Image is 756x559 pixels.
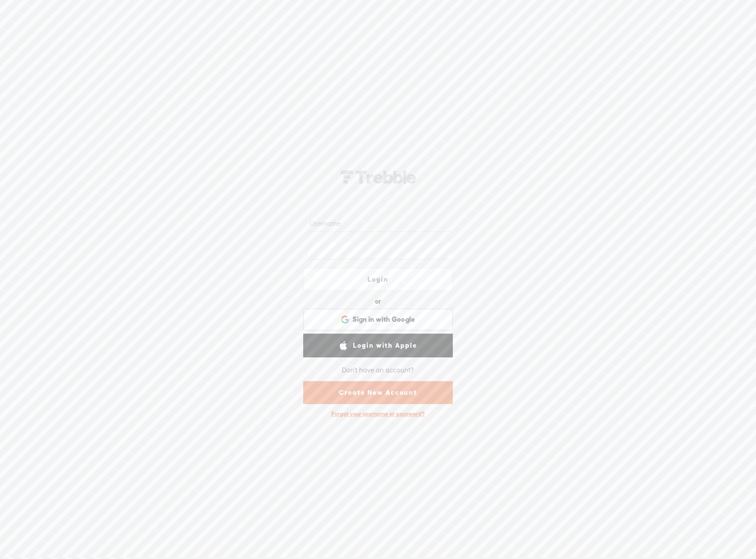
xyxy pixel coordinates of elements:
[303,309,453,331] div: Sign in with Google
[327,406,429,422] div: Forgot your username or password?
[352,315,415,324] span: Sign in with Google
[342,361,414,379] div: Don't have an account?
[303,334,453,357] a: Login with Apple
[375,294,381,309] div: or
[303,268,453,291] a: Login
[303,381,453,404] a: Create New Account
[308,215,451,232] input: Username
